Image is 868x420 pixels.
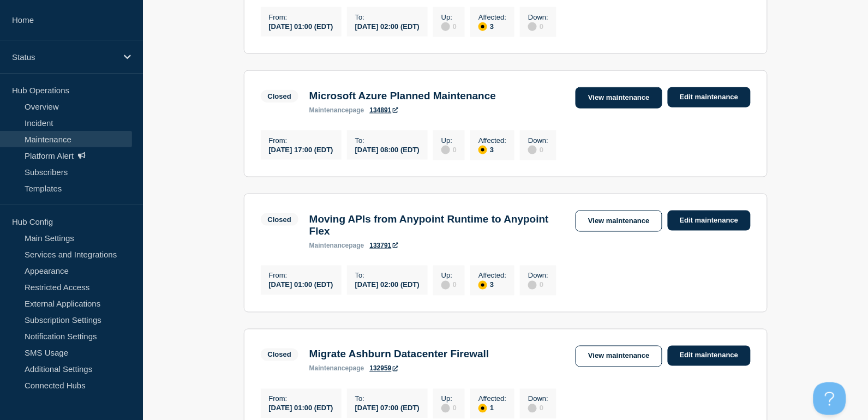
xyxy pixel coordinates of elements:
a: 133791 [370,242,398,249]
p: Affected : [478,136,506,145]
a: 134891 [370,106,398,114]
a: View maintenance [576,346,662,367]
p: page [309,242,364,249]
span: maintenance [309,106,349,114]
a: Edit maintenance [668,211,751,231]
p: page [309,365,364,373]
h3: Migrate Ashburn Datacenter Firewall [309,349,489,361]
div: 0 [528,21,548,31]
p: Up : [441,13,457,21]
p: page [309,106,364,114]
p: Up : [441,136,457,145]
p: From : [269,395,333,403]
div: Closed [268,215,291,224]
div: [DATE] 01:00 (EDT) [269,280,333,289]
div: [DATE] 01:00 (EDT) [269,21,333,31]
a: Edit maintenance [668,346,751,366]
p: To : [355,13,420,21]
p: Down : [528,272,548,280]
div: disabled [441,404,450,413]
div: [DATE] 07:00 (EDT) [355,403,420,412]
div: affected [478,146,487,154]
div: disabled [528,22,537,31]
a: View maintenance [576,211,662,232]
div: disabled [528,146,537,154]
div: affected [478,404,487,413]
p: Down : [528,395,548,403]
div: [DATE] 17:00 (EDT) [269,145,333,154]
iframe: Help Scout Beacon - Open [813,382,846,415]
div: 0 [441,280,457,290]
div: 0 [441,145,457,154]
p: Affected : [478,13,506,21]
div: disabled [441,281,450,290]
div: affected [478,281,487,290]
div: 0 [441,21,457,31]
div: disabled [441,146,450,154]
div: Closed [268,92,291,100]
p: Down : [528,13,548,21]
div: [DATE] 08:00 (EDT) [355,145,420,154]
p: To : [355,272,420,280]
p: From : [269,136,333,145]
div: [DATE] 02:00 (EDT) [355,21,420,31]
h3: Moving APIs from Anypoint Runtime to Anypoint Flex [309,213,565,237]
p: From : [269,13,333,21]
div: 3 [478,280,506,290]
h3: Microsoft Azure Planned Maintenance [309,90,496,102]
div: disabled [528,281,537,290]
p: Up : [441,272,457,280]
p: To : [355,136,420,145]
span: maintenance [309,242,349,249]
a: View maintenance [576,87,662,109]
div: 0 [528,145,548,154]
p: From : [269,272,333,280]
p: Affected : [478,395,506,403]
span: maintenance [309,365,349,373]
div: 0 [441,403,457,413]
div: Closed [268,351,291,359]
div: disabled [441,22,450,31]
div: 1 [478,403,506,413]
div: disabled [528,404,537,413]
div: 0 [528,403,548,413]
p: Status [12,52,117,62]
a: 132959 [370,365,398,373]
div: affected [478,22,487,31]
p: To : [355,395,420,403]
div: 3 [478,145,506,154]
div: 0 [528,280,548,290]
a: Edit maintenance [668,87,751,107]
div: [DATE] 02:00 (EDT) [355,280,420,289]
p: Affected : [478,272,506,280]
div: [DATE] 01:00 (EDT) [269,403,333,412]
p: Up : [441,395,457,403]
div: 3 [478,21,506,31]
p: Down : [528,136,548,145]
